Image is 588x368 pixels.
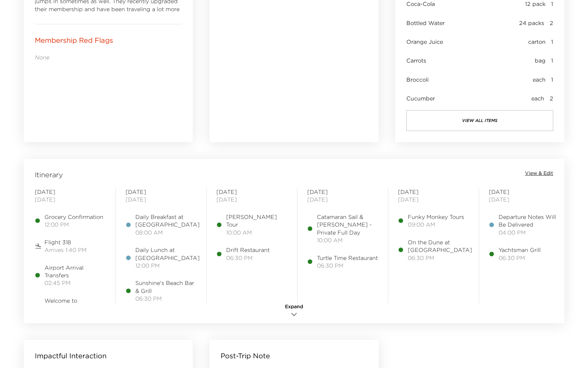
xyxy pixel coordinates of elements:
[406,76,429,83] span: Broccoli
[535,57,546,64] span: bag
[45,238,87,246] span: Flight 318
[528,38,546,46] span: carton
[35,170,63,180] span: Itinerary
[135,279,197,295] span: Sunshine's Beach Bar & Grill
[406,38,443,46] span: Orange Juice
[226,213,287,229] span: [PERSON_NAME] Tour
[307,196,378,203] span: [DATE]
[45,264,106,279] span: Airport Arrival Transfers
[533,76,546,83] span: each
[408,254,472,262] span: 06:30 PM
[45,221,103,228] span: 12:00 PM
[216,196,287,203] span: [DATE]
[35,188,106,196] span: [DATE]
[489,188,560,196] span: [DATE]
[45,246,87,254] span: Arrives 1:40 PM
[135,213,200,229] span: Daily Breakfast at [GEOGRAPHIC_DATA]
[135,246,200,262] span: Daily Lunch at [GEOGRAPHIC_DATA]
[135,262,200,269] span: 12:00 PM
[317,236,378,244] span: 10:00 AM
[226,254,270,262] span: 06:30 PM
[398,188,469,196] span: [DATE]
[551,76,553,83] span: 1
[550,19,553,27] span: 2
[307,188,378,196] span: [DATE]
[551,57,553,64] span: 1
[408,221,464,228] span: 09:00 AM
[406,95,435,102] span: Cucumber
[531,95,544,102] span: each
[499,246,541,254] span: Yachtsman Grill
[499,213,560,229] span: Departure Notes Will Be Delivered
[525,170,553,177] button: View & Edit
[406,19,445,27] span: Bottled Water
[551,38,553,46] span: 1
[45,297,109,312] span: Welcome to [GEOGRAPHIC_DATA]
[35,54,182,61] p: None
[35,351,106,361] p: Impactful Interaction
[277,303,311,320] button: Expand
[317,254,378,262] span: Turtle Time Restaurant
[226,246,270,254] span: Drift Restaurant
[35,196,106,203] span: [DATE]
[45,213,103,221] span: Grocery Confirmation
[406,110,553,131] button: view all items
[126,196,197,203] span: [DATE]
[226,229,287,236] span: 10:00 AM
[135,229,200,236] span: 08:00 AM
[135,295,197,302] span: 06:30 PM
[221,351,270,361] p: Post-Trip Note
[499,229,560,236] span: 04:00 PM
[285,303,303,310] span: Expand
[408,238,472,254] span: On the Dune at [GEOGRAPHIC_DATA]
[489,196,560,203] span: [DATE]
[216,188,287,196] span: [DATE]
[35,35,113,45] p: Membership Red Flags
[45,279,106,287] span: 02:45 PM
[398,196,469,203] span: [DATE]
[317,262,378,269] span: 06:30 PM
[519,19,544,27] span: 24 packs
[550,95,553,102] span: 2
[317,213,378,236] span: Catamaran Sail & [PERSON_NAME] -Private Full Day
[126,188,197,196] span: [DATE]
[406,57,426,64] span: Carrots
[408,213,464,221] span: Funky Monkey Tours
[499,254,541,262] span: 06:30 PM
